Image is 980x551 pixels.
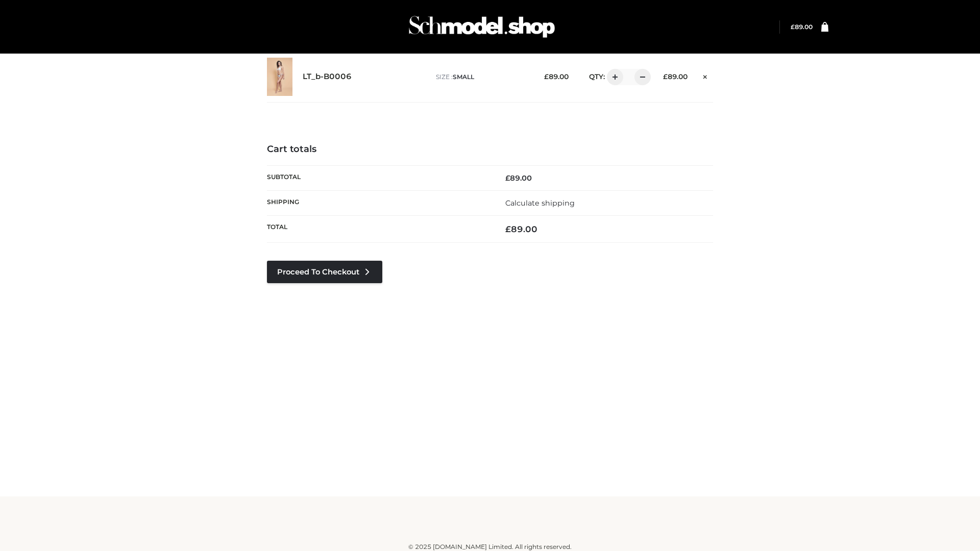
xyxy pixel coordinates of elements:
img: LT_b-B0006 - SMALL [267,58,292,96]
p: size : [436,72,528,82]
span: £ [791,23,795,31]
bdi: 89.00 [505,224,537,234]
a: Calculate shipping [505,198,575,208]
a: Remove this item [698,69,713,82]
span: SMALL [453,73,474,81]
span: £ [663,72,668,81]
h4: Cart totals [267,144,713,155]
img: Schmodel Admin 964 [405,7,558,47]
span: £ [505,224,511,234]
th: Shipping [267,190,490,215]
bdi: 89.00 [544,72,569,81]
a: £89.00 [791,23,813,31]
div: QTY: [579,69,647,85]
th: Subtotal [267,165,490,190]
bdi: 89.00 [791,23,813,31]
span: £ [544,72,549,81]
th: Total [267,216,490,243]
a: LT_b-B0006 [303,72,352,82]
span: £ [505,173,510,183]
bdi: 89.00 [663,72,688,81]
bdi: 89.00 [505,173,532,183]
a: Proceed to Checkout [267,261,382,283]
